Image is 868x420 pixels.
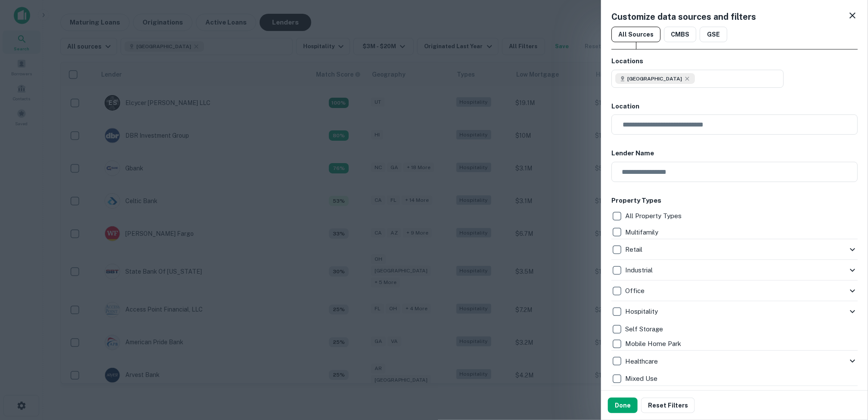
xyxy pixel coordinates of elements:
p: Mobile Home Park [625,339,683,349]
p: Mixed Use [625,374,659,384]
p: Self Storage [625,324,665,334]
p: Retail [625,244,644,255]
h6: Locations [611,56,858,66]
h5: Customize data sources and filters [611,10,756,23]
button: All Sources [611,27,660,42]
div: Hospitality [611,301,858,322]
button: [GEOGRAPHIC_DATA] [611,70,784,88]
button: Reset Filters [641,398,695,413]
button: CMBS [664,27,696,42]
p: Industrial [625,265,654,275]
p: Healthcare [625,356,660,367]
div: Office [611,281,858,301]
div: Special Purpose [611,386,858,407]
iframe: Chat Widget [825,351,868,392]
h6: Lender Name [611,148,858,158]
p: Hospitality [625,306,660,317]
div: Healthcare [611,351,858,371]
span: [GEOGRAPHIC_DATA] [627,75,682,83]
div: Retail [611,239,858,260]
p: All Property Types [625,211,683,221]
p: Office [625,286,646,296]
div: Industrial [611,260,858,281]
button: Done [608,398,638,413]
h6: Property Types [611,196,858,206]
p: Multifamily [625,227,660,238]
h6: Location [611,102,858,111]
button: GSE [700,27,727,42]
